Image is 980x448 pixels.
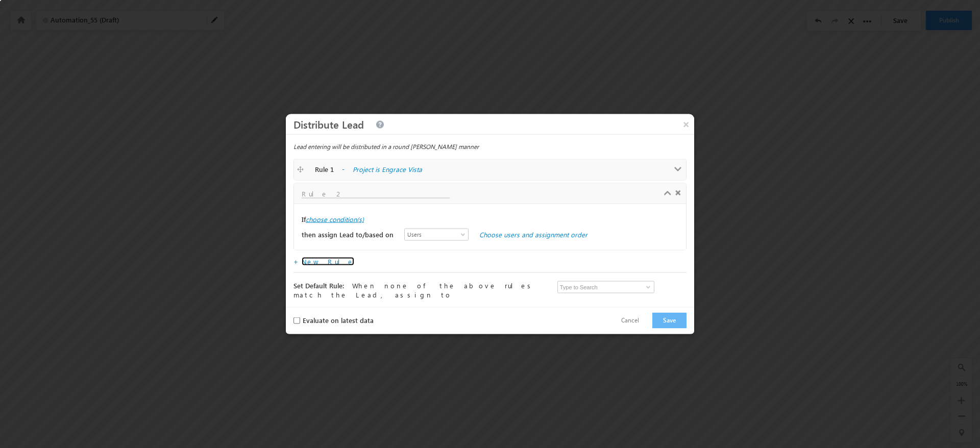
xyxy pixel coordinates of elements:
span: Users [405,230,463,239]
span: + [293,257,354,266]
label: Project is Engrace Vista [353,165,557,174]
div: Lead entering will be distributed in a round [PERSON_NAME] manner [293,142,687,152]
div: If [302,212,678,227]
a: Users [404,229,469,241]
label: Rule 1 [315,165,334,174]
input: Rule 2 [302,190,450,198]
label: then assign Lead to/based on [302,230,396,239]
span: - [342,165,345,173]
span: When none of the above rules match the Lead, assign to [293,281,534,299]
span: Set Default Rule: [293,281,344,290]
a: Rule 1 - Project is Engrace Vista [294,160,686,180]
label: Evaluate on latest data [303,316,374,325]
label: choose condition(s) [306,215,364,224]
a: Show All Items [641,282,653,292]
button: Save [652,313,687,329]
h3: Distribute Lead [293,115,364,133]
input: Type to Search [557,281,654,293]
a: Choose users and assignment order [479,230,587,239]
button: × [678,115,694,133]
a: New Rule [302,257,354,266]
button: Cancel [611,313,649,328]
